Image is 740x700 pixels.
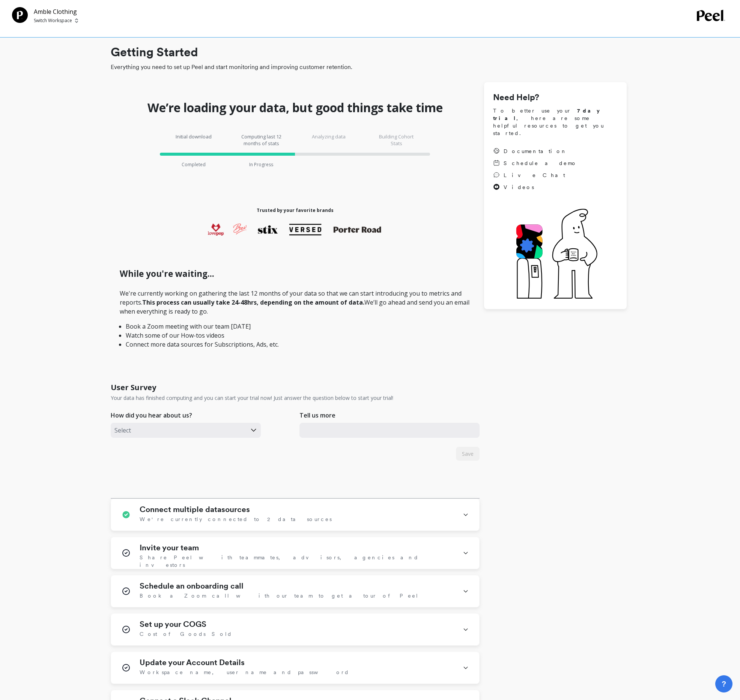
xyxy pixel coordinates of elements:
[111,63,627,72] span: Everything you need to set up Peel and start monitoring and improving customer retention.
[126,331,465,340] li: Watch some of our How-tos videos
[493,159,577,167] a: Schedule a demo
[504,159,577,167] span: Schedule a demo
[126,340,465,349] li: Connect more data sources for Subscriptions, Ads, etc.
[140,505,250,514] h1: Connect multiple datasources
[147,100,443,115] h1: We’re loading your data, but good things take time
[504,183,534,191] span: Videos
[299,411,335,420] p: Tell us more
[111,411,192,420] p: How did you hear about us?
[493,107,618,137] span: To better use your , here are some helpful resources to get you started.
[715,675,732,692] button: ?
[34,18,72,24] p: Switch Workspace
[12,7,28,23] img: Team Profile
[182,162,206,168] p: Completed
[140,592,419,599] span: Book a Zoom call with our team to get a tour of Peel
[111,394,393,402] p: Your data has finished computing and you can start your trial now! Just answer the question below...
[140,668,349,676] span: Workspace name, user name and password
[120,289,471,349] p: We're currently working on gathering the last 12 months of your data so that we can start introdu...
[140,630,232,638] span: Cost of Goods Sold
[140,581,244,590] h1: Schedule an onboarding call
[120,267,471,280] h1: While you're waiting...
[374,133,419,147] p: Building Cohort Stats
[306,133,351,147] p: Analyzing data
[34,7,78,16] p: Amble Clothing
[140,515,332,523] span: We're currently connected to 2 data sources
[257,207,334,213] h1: Trusted by your favorite brands
[111,382,156,393] h1: User Survey
[140,554,454,569] span: Share Peel with teammates, advisors, agencies and investors
[493,147,577,155] a: Documentation
[140,620,206,629] h1: Set up your COGS
[142,298,364,306] strong: This process can usually take 24-48hrs, depending on the amount of data.
[493,183,577,191] a: Videos
[249,162,273,168] p: In Progress
[493,91,618,104] h1: Need Help?
[493,108,606,121] strong: 7 day trial
[171,133,216,147] p: Initial download
[140,543,199,552] h1: Invite your team
[75,18,78,24] img: picker
[504,171,565,179] span: Live Chat
[239,133,284,147] p: Computing last 12 months of stats
[126,322,465,331] li: Book a Zoom meeting with our team [DATE]
[111,43,627,61] h1: Getting Started
[504,147,567,155] span: Documentation
[722,679,726,689] span: ?
[140,658,245,667] h1: Update your Account Details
